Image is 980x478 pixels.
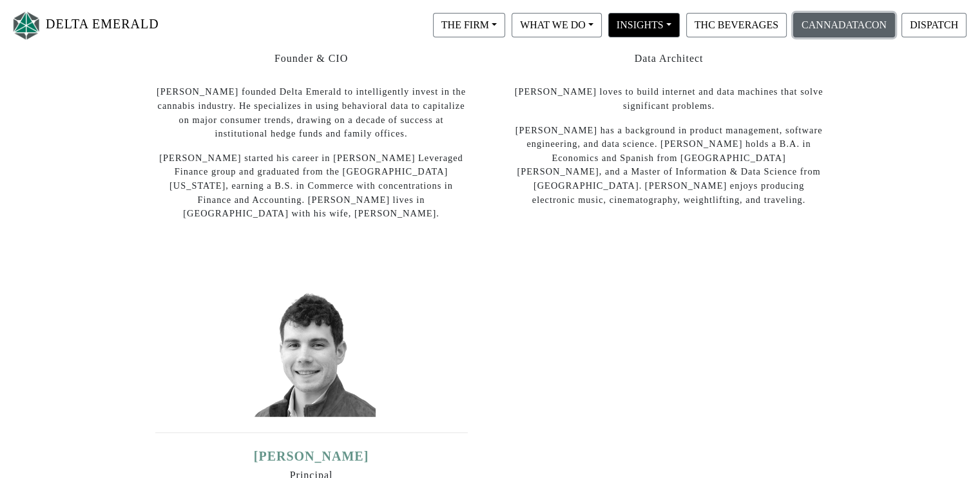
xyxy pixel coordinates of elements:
[901,13,966,37] button: DISPATCH
[433,13,505,37] button: THE FIRM
[155,85,468,140] p: [PERSON_NAME] founded Delta Emerald to intelligently invest in the cannabis industry. He speciali...
[513,124,825,207] p: [PERSON_NAME] has a background in product management, software engineering, and data science. [PE...
[254,449,369,463] a: [PERSON_NAME]
[608,13,680,37] button: INSIGHTS
[247,288,376,417] img: mike
[10,8,43,43] img: Logo
[683,19,790,30] a: THC BEVERAGES
[513,52,825,64] h6: Data Architect
[155,52,468,64] h6: Founder & CIO
[155,151,468,221] p: [PERSON_NAME] started his career in [PERSON_NAME] Leveraged Finance group and graduated from the ...
[10,5,159,46] a: DELTA EMERALD
[793,13,895,37] button: CANNADATACON
[790,19,898,30] a: CANNADATACON
[513,85,825,113] p: [PERSON_NAME] loves to build internet and data machines that solve significant problems.
[512,13,602,37] button: WHAT WE DO
[686,13,787,37] button: THC BEVERAGES
[898,19,970,30] a: DISPATCH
